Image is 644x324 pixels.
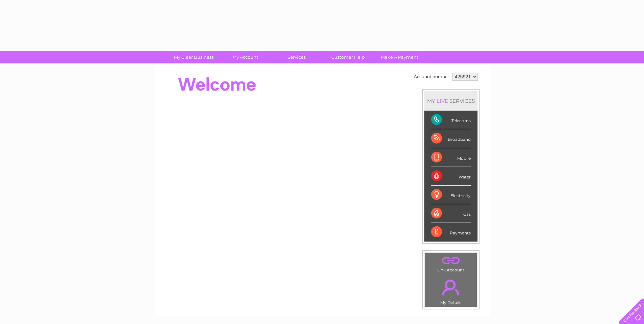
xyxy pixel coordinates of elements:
a: Services [269,51,325,63]
div: Electricity [431,186,471,204]
td: Link Account [425,253,477,274]
a: . [427,275,475,299]
td: Account number [412,71,451,82]
div: Payments [431,223,471,241]
div: Water [431,167,471,186]
div: Mobile [431,148,471,167]
div: MY SERVICES [424,91,478,111]
a: . [427,255,475,267]
a: Customer Help [320,51,376,63]
div: Broadband [431,129,471,148]
div: LIVE [435,98,449,104]
a: Make A Payment [372,51,427,63]
div: Gas [431,204,471,223]
a: My Account [217,51,273,63]
div: Telecoms [431,111,471,129]
a: My Clear Business [166,51,222,63]
td: My Details [425,274,477,307]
